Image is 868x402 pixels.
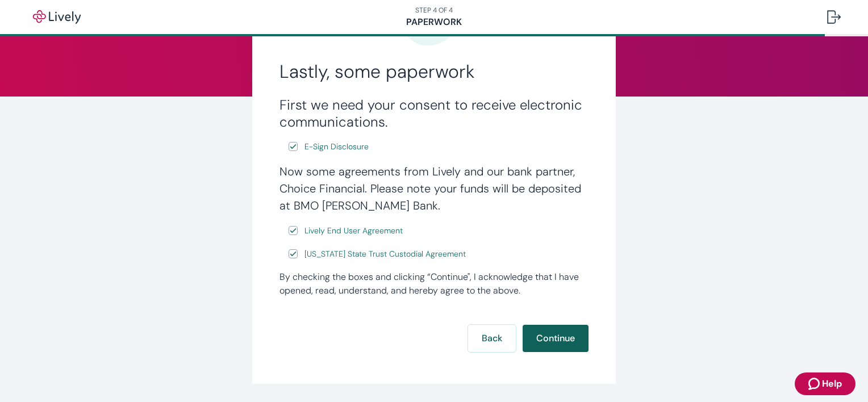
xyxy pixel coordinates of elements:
[818,3,850,31] button: Log out
[302,224,405,238] a: e-sign disclosure document
[279,163,589,214] h4: Now some agreements from Lively and our bank partner, Choice Financial. Please note your funds wi...
[523,325,589,352] button: Continue
[279,60,589,83] h2: Lastly, some paperwork
[304,225,403,237] span: Lively End User Agreement
[302,140,371,154] a: e-sign disclosure document
[304,248,466,260] span: [US_STATE] State Trust Custodial Agreement
[808,377,822,391] svg: Zendesk support icon
[279,270,589,298] div: By checking the boxes and clicking “Continue", I acknowledge that I have opened, read, understand...
[468,325,516,352] button: Back
[302,247,468,261] a: e-sign disclosure document
[279,97,589,131] h3: First we need your consent to receive electronic communications.
[304,141,369,153] span: E-Sign Disclosure
[795,372,856,395] button: Zendesk support iconHelp
[822,377,842,391] span: Help
[25,10,89,24] img: Lively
